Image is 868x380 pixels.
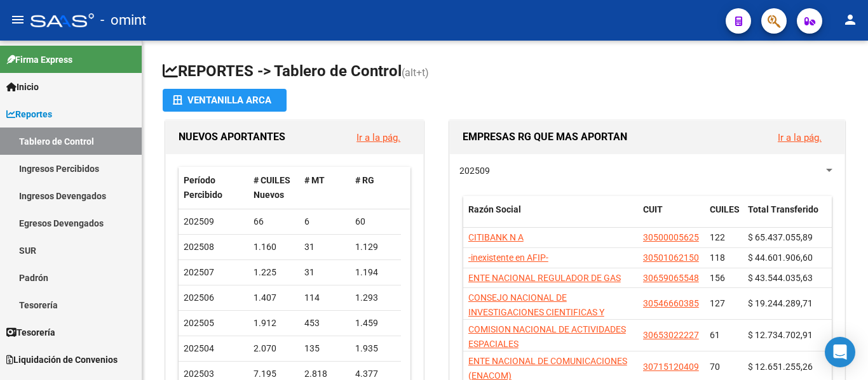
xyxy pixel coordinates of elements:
datatable-header-cell: Período Percibido [179,167,248,209]
span: COMISION NACIONAL DE ACTIVIDADES ESPACIALES [468,324,626,349]
datatable-header-cell: CUILES [705,196,743,238]
span: 30501062150 [643,252,699,263]
span: 156 [710,273,725,283]
h1: REPORTES -> Tablero de Control [163,61,848,83]
div: 1.293 [355,291,396,305]
div: 1.194 [355,265,396,280]
div: 1.459 [355,316,396,331]
span: CUIT [643,204,663,214]
span: Período Percibido [184,175,222,200]
span: -inexistente en AFIP- [468,252,548,263]
span: CONSEJO NACIONAL DE INVESTIGACIONES CIENTIFICAS Y TECNICAS CONICET [468,292,604,332]
div: 135 [304,341,345,356]
div: 31 [304,265,345,280]
span: Inicio [6,80,39,94]
span: EMPRESAS RG QUE MAS APORTAN [463,131,627,143]
span: $ 19.244.289,71 [748,298,813,308]
div: 6 [304,214,345,229]
span: (alt+t) [402,67,429,79]
div: 2.070 [254,341,294,356]
span: 30659065548 [643,273,699,283]
datatable-header-cell: Razón Social [463,196,638,238]
span: 202507 [184,267,214,277]
span: Liquidación de Convenios [6,353,118,367]
span: $ 12.734.702,91 [748,330,813,340]
a: Ir a la pág. [778,132,822,143]
span: 61 [710,330,720,340]
span: 122 [710,232,725,242]
span: 30715120409 [643,362,699,372]
span: 202506 [184,292,214,303]
span: 30653022227 [643,330,699,340]
span: - omint [100,6,146,34]
datatable-header-cell: Total Transferido [743,196,832,238]
span: 202508 [184,242,214,252]
span: $ 12.651.255,26 [748,362,813,372]
span: Reportes [6,107,52,121]
datatable-header-cell: CUIT [638,196,705,238]
div: 1.129 [355,240,396,254]
mat-icon: menu [10,12,25,27]
span: $ 43.544.035,63 [748,273,813,283]
span: Razón Social [468,204,521,214]
span: NUEVOS APORTANTES [179,131,285,143]
div: 114 [304,291,345,305]
span: 202504 [184,343,214,353]
div: 66 [254,214,294,229]
div: 31 [304,240,345,254]
button: Ventanilla ARCA [163,89,287,112]
div: 1.935 [355,341,396,356]
div: 1.225 [254,265,294,280]
span: # MT [304,175,325,185]
div: Ventanilla ARCA [173,89,276,112]
datatable-header-cell: # RG [350,167,401,209]
div: 60 [355,214,396,229]
button: Ir a la pág. [346,126,410,149]
span: 127 [710,298,725,308]
span: Firma Express [6,53,72,67]
span: CITIBANK N A [468,232,524,242]
span: 30546660385 [643,298,699,308]
div: Open Intercom Messenger [825,337,855,367]
button: Ir a la pág. [768,126,832,149]
div: 1.407 [254,291,294,305]
span: 202509 [184,216,214,226]
span: ENTE NACIONAL REGULADOR DE GAS [468,273,621,283]
span: 202509 [459,166,490,176]
div: 1.912 [254,316,294,331]
div: 1.160 [254,240,294,254]
span: 118 [710,252,725,263]
span: 202505 [184,318,214,328]
span: Tesorería [6,325,55,339]
span: 30500005625 [643,232,699,242]
span: Total Transferido [748,204,818,214]
datatable-header-cell: # CUILES Nuevos [248,167,299,209]
a: Ir a la pág. [356,132,400,143]
span: CUILES [710,204,740,214]
datatable-header-cell: # MT [299,167,350,209]
span: $ 44.601.906,60 [748,252,813,263]
span: # CUILES Nuevos [254,175,290,200]
span: # RG [355,175,374,185]
span: 70 [710,362,720,372]
span: $ 65.437.055,89 [748,232,813,242]
span: 202503 [184,369,214,379]
div: 453 [304,316,345,331]
mat-icon: person [843,12,858,27]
